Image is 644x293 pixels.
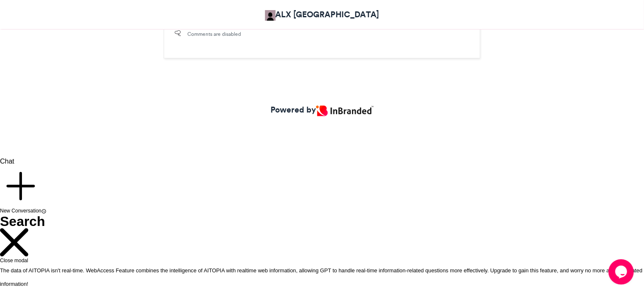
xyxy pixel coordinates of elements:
iframe: chat widget [609,259,636,285]
span: Comments are disabled [187,30,241,38]
img: Inbranded [316,105,373,116]
a: ALX [GEOGRAPHIC_DATA] [265,8,379,21]
a: Powered by [271,104,373,116]
img: ALX Africa [265,10,276,21]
